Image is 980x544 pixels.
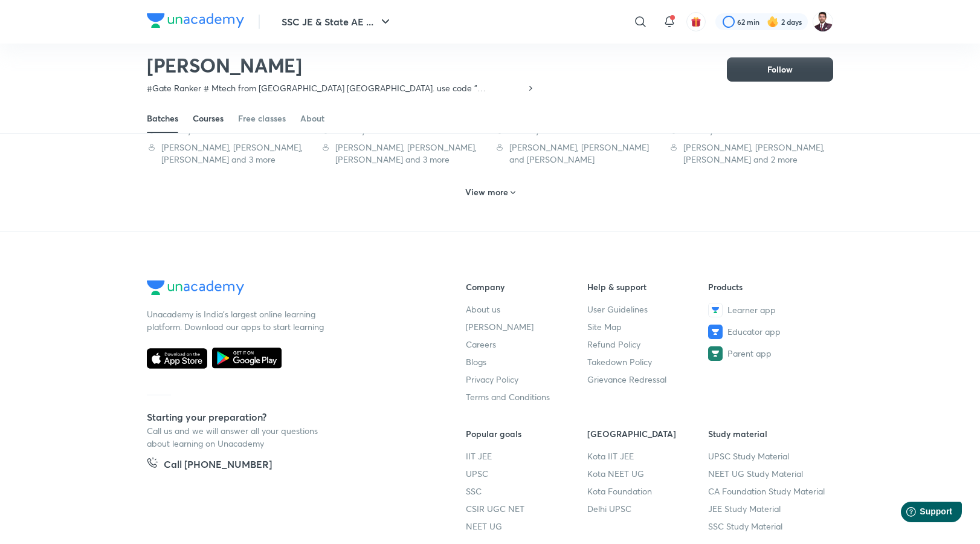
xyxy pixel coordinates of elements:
[238,104,286,133] a: Free classes
[708,427,830,440] h6: Study material
[708,303,723,317] img: Learner app
[587,303,709,316] a: User Guidelines
[708,450,830,462] a: UPSC Study Material
[193,104,224,133] a: Courses
[587,485,709,497] a: Kota Foundation
[708,467,830,480] a: NEET UG Study Material
[727,325,781,338] span: Educator app
[708,346,830,361] a: Parent app
[587,427,709,440] h6: [GEOGRAPHIC_DATA]
[147,13,244,28] img: Company Logo
[147,280,427,298] a: Company Logo
[147,424,328,450] p: Call us and we will answer all your questions about learning on Unacademy
[727,57,833,82] button: Follow
[587,338,709,351] a: Refund Policy
[147,13,244,31] a: Company Logo
[466,280,587,293] h6: Company
[300,104,324,133] a: About
[587,355,709,368] a: Takedown Policy
[466,373,587,386] a: Privacy Policy
[495,141,659,166] div: Ravendra Yadav, Pramod Kumar and Praveen Kumar
[466,338,496,351] span: Careers
[727,347,772,360] span: Parent app
[147,141,311,166] div: Pawan Chandani, Ravendra Yadav, Pramod Kumar and 3 more
[300,112,324,125] div: About
[147,112,178,125] div: Batches
[686,12,706,31] button: avatar
[708,325,830,339] a: Educator app
[466,427,587,440] h6: Popular goals
[466,450,587,462] a: IIT JEE
[708,520,830,533] a: SSC Study Material
[708,502,830,515] a: JEE Study Material
[708,346,723,361] img: Parent app
[587,450,709,462] a: Kota IIT JEE
[587,502,709,515] a: Delhi UPSC
[466,303,587,316] a: About us
[872,497,967,531] iframe: Help widget launcher
[466,320,587,333] a: [PERSON_NAME]
[708,280,830,293] h6: Products
[466,520,587,533] a: NEET UG
[147,410,427,424] h5: Starting your preparation?
[466,485,587,497] a: SSC
[587,373,709,386] a: Grievance Redressal
[727,303,776,316] span: Learner app
[708,303,830,317] a: Learner app
[164,457,272,474] h5: Call [PHONE_NUMBER]
[147,104,178,133] a: Batches
[708,485,830,497] a: CA Foundation Study Material
[238,112,286,125] div: Free classes
[465,186,508,198] h6: View more
[669,141,833,166] div: Pawan Chandani, Ravendra Yadav, Pramod Kumar and 2 more
[466,355,587,368] a: Blogs
[587,467,709,480] a: Kota NEET UG
[147,457,272,474] a: Call [PHONE_NUMBER]
[274,10,400,34] button: SSC JE & State AE ...
[147,308,328,333] p: Unacademy is India’s largest online learning platform. Download our apps to start learning
[466,502,587,515] a: CSIR UGC NET
[321,141,485,166] div: Pawan Chandani, Ravendra Yadav, Pramod Kumar and 3 more
[466,338,587,351] a: Careers
[147,82,526,94] p: #Gate Ranker # Mtech from [GEOGRAPHIC_DATA] [GEOGRAPHIC_DATA]. use code " MACHINE20" to attend my...
[193,112,224,125] div: Courses
[691,16,701,27] img: avatar
[813,11,833,32] img: Pawan Chandani
[767,16,779,28] img: streak
[587,280,709,293] h6: Help & support
[147,53,535,77] h2: [PERSON_NAME]
[587,320,709,333] a: Site Map
[466,467,587,480] a: UPSC
[466,390,587,403] a: Terms and Conditions
[708,325,723,339] img: Educator app
[147,280,244,295] img: Company Logo
[767,63,793,76] span: Follow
